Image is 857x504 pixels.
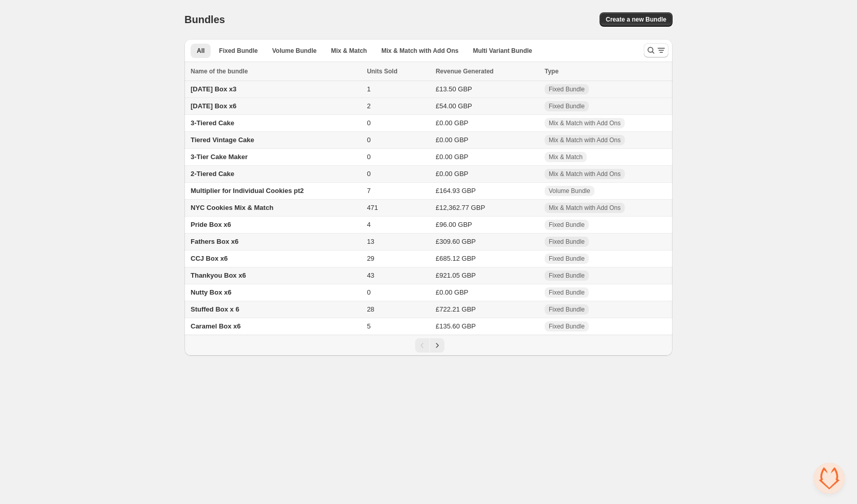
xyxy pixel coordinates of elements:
span: Tiered Vintage Cake [191,136,254,144]
button: Search and filter results [644,43,668,57]
span: 28 [367,305,374,313]
nav: Pagination [184,335,673,356]
span: Mix & Match with Add Ons [549,136,621,144]
span: Fixed Bundle [549,288,585,297]
span: £309.60 GBP [436,238,476,245]
span: Fixed Bundle [549,238,585,246]
span: Stuffed Box x 6 [191,305,239,313]
button: Units Sold [367,66,407,76]
span: 43 [367,272,374,279]
span: £685.12 GBP [436,255,476,262]
span: £722.21 GBP [436,305,476,313]
span: Nutty Box x6 [191,288,231,296]
span: 4 [367,221,370,228]
span: Fixed Bundle [549,305,585,314]
span: NYC Cookies Mix & Match [191,204,273,211]
div: Name of the bundle [191,66,361,76]
span: Fixed Bundle [549,322,585,331]
span: £0.00 GBP [436,136,469,144]
span: 3-Tiered Cake [191,119,234,127]
span: Mix & Match with Add Ons [549,170,621,178]
span: £921.05 GBP [436,272,476,279]
span: £0.00 GBP [436,170,469,178]
span: 471 [367,204,378,211]
button: Next [430,338,444,353]
span: [DATE] Box x6 [191,102,236,110]
div: Type [545,66,666,76]
span: Volume Bundle [549,187,590,195]
span: 2-Tiered Cake [191,170,234,178]
span: Volume Bundle [272,47,316,55]
span: 0 [367,288,370,296]
span: Mix & Match with Add Ons [381,47,458,55]
span: Fixed Bundle [549,102,585,110]
span: Fixed Bundle [549,221,585,229]
span: Create a new Bundle [606,15,666,24]
span: Multi Variant Bundle [473,47,532,55]
span: 5 [367,322,370,330]
span: £13.50 GBP [436,85,472,93]
span: £164.93 GBP [436,187,476,195]
span: Revenue Generated [436,66,494,76]
h1: Bundles [184,13,225,26]
button: Create a new Bundle [600,12,673,27]
span: 0 [367,153,370,161]
span: Pride Box x6 [191,221,231,228]
span: Mix & Match [549,153,583,161]
span: £54.00 GBP [436,102,472,110]
span: Fixed Bundle [549,272,585,280]
span: £96.00 GBP [436,221,472,228]
span: Units Sold [367,66,397,76]
div: Open chat [814,463,845,494]
span: Fixed Bundle [549,255,585,263]
span: 2 [367,102,370,110]
button: Revenue Generated [436,66,504,76]
span: 1 [367,85,370,93]
span: Mix & Match [331,47,367,55]
span: £135.60 GBP [436,322,476,330]
span: Multiplier for Individual Cookies pt2 [191,187,304,195]
span: CCJ Box x6 [191,255,228,262]
span: £0.00 GBP [436,119,469,127]
span: All [197,47,204,55]
span: Mix & Match with Add Ons [549,204,621,212]
span: Caramel Box x6 [191,322,241,330]
span: £12,362.77 GBP [436,204,485,211]
span: Fixed Bundle [219,47,257,55]
span: 29 [367,255,374,262]
span: £0.00 GBP [436,153,469,161]
span: Mix & Match with Add Ons [549,119,621,127]
span: 0 [367,170,370,178]
span: 0 [367,119,370,127]
span: 0 [367,136,370,144]
span: 3-Tier Cake Maker [191,153,248,161]
span: Fathers Box x6 [191,238,238,245]
span: £0.00 GBP [436,288,469,296]
span: 13 [367,238,374,245]
span: Fixed Bundle [549,85,585,93]
span: 7 [367,187,370,195]
span: [DATE] Box x3 [191,85,236,93]
span: Thankyou Box x6 [191,272,246,279]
